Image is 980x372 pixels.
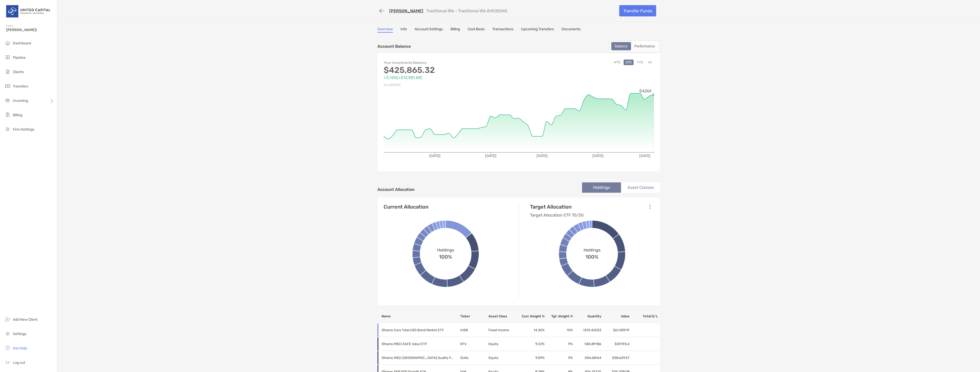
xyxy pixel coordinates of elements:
td: 15 % [545,323,573,337]
td: Equity [488,351,516,365]
a: Info [401,27,407,33]
a: Upcoming Transfers [521,27,554,33]
td: $38,629.57 [602,351,630,365]
p: iShares MSCI EAFE Value ETF [382,341,453,347]
p: iShares MSCI USA Quality Factor ETF [382,355,453,361]
span: Firm Settings [13,127,34,132]
img: firm-settings icon [5,126,11,132]
th: Tgt. Weight % [545,309,573,323]
span: 100% [585,252,598,260]
tspan: [DATE] [639,154,651,158]
img: transfers icon [5,83,11,89]
p: As of [DATE] [384,82,519,88]
td: $39,193.6 [602,337,630,351]
div: Performance [632,43,658,50]
a: [PERSON_NAME] [389,8,423,13]
td: EFV [460,337,488,351]
h4: Current Allocation [384,204,428,210]
p: Traditional IRA - Traditional IRA 8VK05045 [426,8,507,13]
h4: Account Allocation [377,187,415,192]
tspan: [DATE] [592,154,604,158]
span: Holdings [584,248,601,252]
div: Balance [612,43,631,50]
button: YTD [635,60,645,65]
th: Asset Class [488,309,516,323]
p: iShares Core Total USD Bond Market ETF [382,327,453,333]
th: Curr. Weight % [516,309,545,323]
img: investing icon [5,97,11,103]
span: Holdings [437,248,454,252]
th: Total G/L [630,309,660,323]
td: QUAL [460,351,488,365]
img: pipeline icon [5,54,11,60]
td: 204.68164 [573,351,601,365]
span: 100% [439,252,452,260]
span: Add New Client [13,317,37,322]
span: Dashboard [13,41,31,45]
img: United Capital Logo [6,2,51,21]
p: Your Investments Balance [384,60,519,66]
td: 9.22 % [516,337,545,351]
span: Investing [13,99,28,103]
th: Value [602,309,630,323]
img: get-help icon [5,345,11,351]
tspan: [DATE] [485,154,496,158]
li: Asset Classes [621,182,660,193]
p: Target Allocation ETF 70/30 [530,212,584,218]
td: 584.89186 [573,337,601,351]
a: Overview [377,27,393,33]
a: Transfer Funds [619,5,656,16]
span: Log out [13,360,25,365]
button: QTD [624,60,634,65]
img: clients icon [5,68,11,75]
span: Billing [13,113,22,117]
a: Billing [451,27,460,33]
img: Icon List Menu [649,204,651,209]
span: Settings [13,332,26,336]
p: $425,865.32 [384,67,519,73]
a: Transactions [492,27,513,33]
a: Cost Basis [468,27,485,33]
span: Transfers [13,84,28,89]
img: add_new_client icon [5,316,11,322]
span: Clients [13,70,24,74]
img: dashboard icon [5,40,11,46]
tspan: [DATE] [536,154,548,158]
div: segmented control [609,40,660,52]
span: Pipeline [13,55,26,60]
p: +3.14% ( +$12,981.88 ) [384,74,519,81]
span: [PERSON_NAME]! [6,28,54,32]
td: 9 % [545,351,573,365]
button: MTD [612,60,622,65]
td: Fixed Income [488,323,516,337]
p: Account Balance [377,43,411,50]
td: 9 % [545,337,573,351]
span: Get Help [13,346,27,350]
a: Account Settings [415,27,443,33]
td: $61,009.19 [602,323,630,337]
td: 1315.42033 [573,323,601,337]
th: Quantity [573,309,601,323]
img: settings icon [5,330,11,337]
th: Name [377,309,460,323]
tspan: $426K [639,89,652,93]
td: IUSB [460,323,488,337]
td: Equity [488,337,516,351]
img: billing icon [5,112,11,118]
tspan: [DATE] [429,154,441,158]
button: All [646,60,654,65]
td: 9.09 % [516,351,545,365]
a: Documents [562,27,581,33]
li: Holdings [582,182,621,193]
th: Ticker [460,309,488,323]
h4: Target Allocation [530,204,584,210]
td: 14.35 % [516,323,545,337]
img: logout icon [5,359,11,365]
